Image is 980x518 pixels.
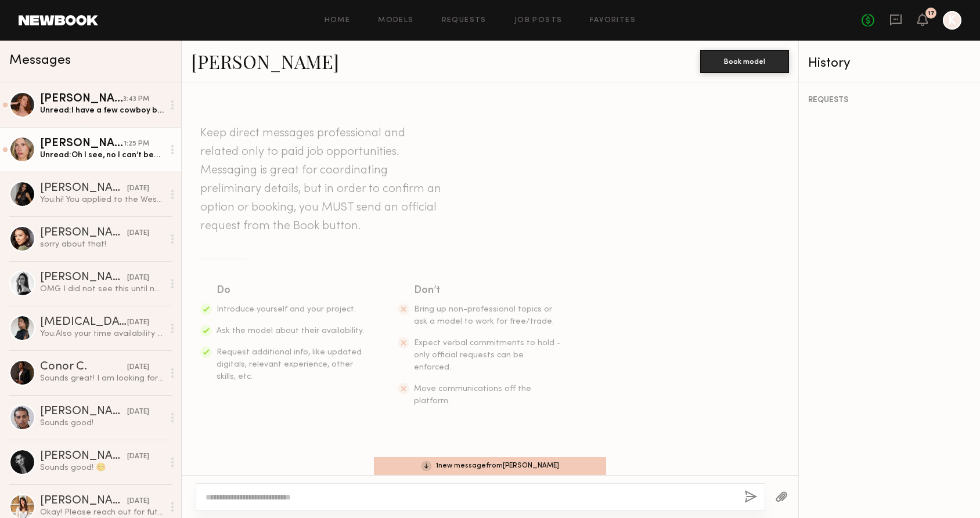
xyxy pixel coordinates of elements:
div: [DATE] [127,183,149,194]
div: Don’t [414,282,563,299]
div: Sounds good! [40,418,164,429]
div: Okay! Please reach out for future Projects too. Thanks! [40,507,164,518]
div: [DATE] [127,496,149,507]
div: [DATE] [127,407,149,418]
div: You: Also your time availability so I can book time slot for location! [40,328,164,339]
div: [PERSON_NAME] [40,451,127,462]
div: 17 [928,10,935,17]
div: Sounds good! ☺️ [40,462,164,473]
span: Messages [9,54,71,67]
div: [PERSON_NAME] [40,272,127,284]
div: 1 new message from [PERSON_NAME] [374,457,606,475]
div: Unread: I have a few cowboy boots I can bring! and my rate is 100/h ♥️ [40,105,164,116]
a: Requests [442,17,487,24]
div: [DATE] [127,362,149,373]
a: [PERSON_NAME] [191,49,339,74]
div: Conor C. [40,361,127,373]
span: Introduce yourself and your project. [217,306,356,313]
span: Ask the model about their availability. [217,327,364,335]
a: Job Posts [514,17,563,24]
div: 3:43 PM [123,94,149,105]
a: K [943,11,961,30]
div: sorry about that! [40,239,164,250]
div: Sounds great! I am looking forward to it [40,373,164,384]
div: [PERSON_NAME] [40,93,123,105]
div: [DATE] [127,451,149,462]
div: You: hi! You applied to the Western Jewelry Lifestyle campaign! I just wanted to make sure you sa... [40,194,164,205]
div: [DATE] [127,317,149,328]
div: Unread: Oh I see, no I can’t because I don’t drive 🥲 [40,150,164,161]
div: REQUESTS [808,96,971,104]
div: [DATE] [127,273,149,284]
a: Favorites [590,17,636,24]
div: [PERSON_NAME] [40,183,127,194]
div: [PERSON_NAME] [40,495,127,507]
div: [PERSON_NAME] [40,138,124,150]
button: Book model [700,50,789,73]
div: OMG I did not see this until now…. I for some reason never get notifications for messages on this... [40,284,164,295]
div: [PERSON_NAME] [40,227,127,239]
div: 1:25 PM [124,139,149,150]
a: Home [325,17,351,24]
span: Request additional info, like updated digitals, relevant experience, other skills, etc. [217,349,362,381]
div: Do [217,282,365,299]
span: Bring up non-professional topics or ask a model to work for free/trade. [414,306,554,325]
a: Book model [700,56,789,66]
header: Keep direct messages professional and related only to paid job opportunities. Messaging is great ... [200,124,444,236]
div: [DATE] [127,228,149,239]
a: Models [378,17,413,24]
div: [MEDICAL_DATA][PERSON_NAME] [40,317,127,328]
div: History [808,57,971,70]
div: [PERSON_NAME] [40,406,127,418]
span: Expect verbal commitments to hold - only official requests can be enforced. [414,339,561,371]
span: Move communications off the platform. [414,385,531,405]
